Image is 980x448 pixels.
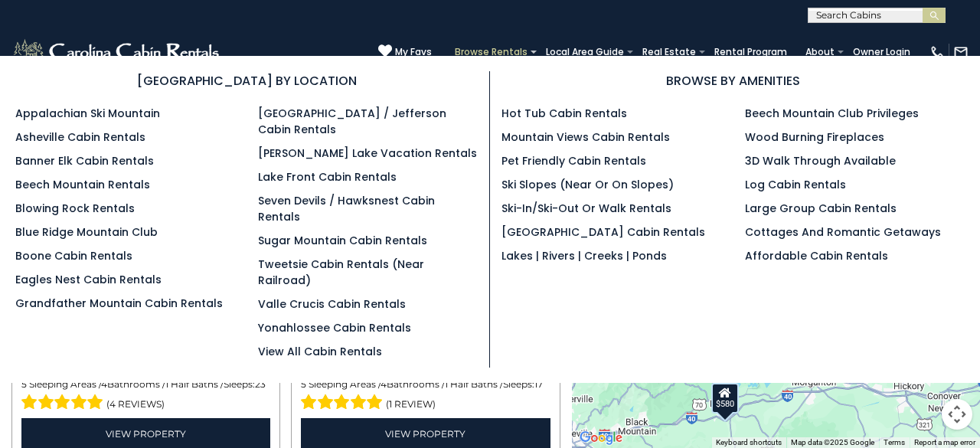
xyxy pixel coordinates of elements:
a: Blue Ridge Mountain Club [15,224,158,240]
div: Sleeping Areas / Bathrooms / Sleeps: [301,378,550,414]
a: Grandfather Mountain Cabin Rentals [15,296,223,311]
button: Keyboard shortcuts [716,437,782,448]
a: Report a map error [914,438,975,446]
a: Banner Elk Cabin Rentals [15,153,154,168]
a: Wood Burning Fireplaces [745,129,884,145]
a: Open this area in Google Maps (opens a new window) [576,428,626,448]
a: Ski Slopes (Near or On Slopes) [501,177,674,192]
a: Cottages and Romantic Getaways [745,224,941,240]
a: Boone Cabin Rentals [15,248,132,263]
h3: [GEOGRAPHIC_DATA] BY LOCATION [15,71,478,90]
span: 23 [255,378,266,390]
a: About [798,41,842,63]
a: Rental Program [707,41,795,63]
a: Local Area Guide [538,41,632,63]
span: 5 [301,378,306,390]
a: Appalachian Ski Mountain [15,106,160,121]
a: Browse Rentals [447,41,535,63]
a: Owner Login [845,41,918,63]
a: [GEOGRAPHIC_DATA] Cabin Rentals [501,224,705,240]
a: Ski-in/Ski-Out or Walk Rentals [501,201,671,216]
img: Google [576,428,626,448]
div: $580 [712,382,740,413]
a: Large Group Cabin Rentals [745,201,897,216]
a: Hot Tub Cabin Rentals [501,106,627,121]
a: Asheville Cabin Rentals [15,129,145,145]
a: Log Cabin Rentals [745,177,846,192]
a: Affordable Cabin Rentals [745,248,888,263]
span: 4 [101,378,107,390]
div: Sleeping Areas / Bathrooms / Sleeps: [21,378,270,414]
a: Lakes | Rivers | Creeks | Ponds [501,248,667,263]
a: Lake Front Cabin Rentals [258,169,397,185]
a: Beech Mountain Rentals [15,177,150,192]
img: White-1-2.png [11,37,224,67]
span: 4 [381,378,387,390]
a: 3D Walk Through Available [745,153,896,168]
span: (4 reviews) [106,394,165,414]
a: Valle Crucis Cabin Rentals [258,296,406,312]
img: mail-regular-white.png [953,44,969,60]
a: Pet Friendly Cabin Rentals [501,153,646,168]
a: Seven Devils / Hawksnest Cabin Rentals [258,193,435,224]
h3: BROWSE BY AMENITIES [501,71,965,90]
a: My Favs [378,44,432,60]
a: Sugar Mountain Cabin Rentals [258,233,427,248]
span: (1 review) [386,394,436,414]
span: 1 Half Baths / [445,378,503,390]
a: Tweetsie Cabin Rentals (Near Railroad) [258,257,424,288]
span: 1 Half Baths / [165,378,224,390]
span: 17 [534,378,543,390]
a: View All Cabin Rentals [258,344,382,359]
span: 5 [21,378,27,390]
button: Map camera controls [942,399,972,430]
a: Terms [884,438,905,446]
a: Eagles Nest Cabin Rentals [15,272,162,287]
a: [PERSON_NAME] Lake Vacation Rentals [258,146,477,161]
a: Blowing Rock Rentals [15,201,135,216]
span: Map data ©2025 Google [791,438,874,446]
span: My Favs [395,45,432,59]
a: Beech Mountain Club Privileges [745,106,919,121]
a: Yonahlossee Cabin Rentals [258,320,411,335]
a: Real Estate [635,41,704,63]
a: [GEOGRAPHIC_DATA] / Jefferson Cabin Rentals [258,106,446,137]
img: phone-regular-white.png [929,44,945,60]
a: Mountain Views Cabin Rentals [501,129,670,145]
